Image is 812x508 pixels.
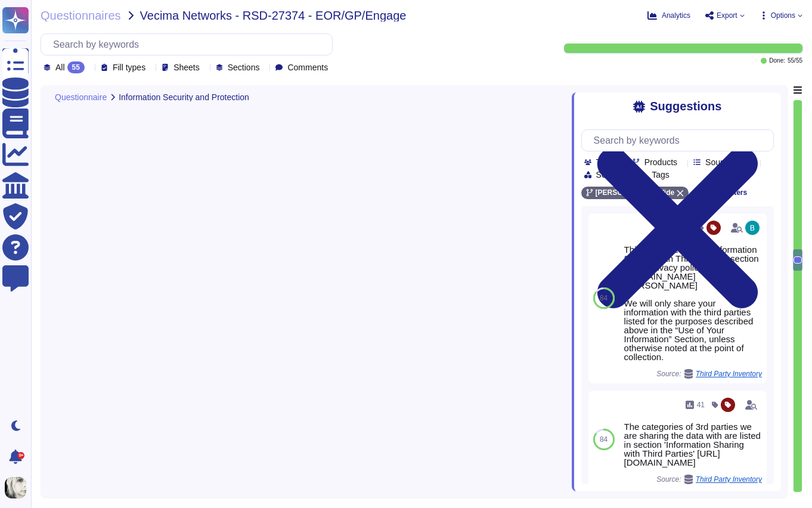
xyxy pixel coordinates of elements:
span: 41 [697,401,705,408]
span: Vecima Networks - RSD-27374 - EOR/GP/Engage [140,10,407,21]
span: Export [717,12,737,19]
div: This is outlined in the 'Information Sharing with Third Parties' section of our privacy policy: [... [624,245,762,361]
input: Search by keywords [588,130,773,151]
div: The categories of 3rd parties we are sharing the data with are listed in section 'Information Sha... [624,422,762,467]
img: user [745,221,760,235]
span: Questionnaires [41,10,121,21]
span: Done: [769,58,785,64]
span: 84 [600,295,608,302]
span: Sections [228,63,260,72]
button: Analytics [647,11,690,20]
span: 55 / 55 [788,58,802,64]
span: Questionnaire [55,93,107,101]
span: Comments [287,63,328,72]
span: Sheets [173,63,200,72]
span: Options [771,12,795,19]
div: 55 [67,61,85,73]
span: Third Party Inventory [696,476,762,483]
span: Source: [656,369,762,379]
span: 84 [600,436,608,443]
button: user [2,475,35,501]
span: Source: [656,475,762,484]
input: Search by keywords [47,34,332,55]
span: Analytics [662,12,690,19]
div: 9+ [17,452,24,459]
img: user [5,477,26,498]
span: Third Party Inventory [696,370,762,377]
span: All [55,63,65,72]
span: Information Security and Protection [119,93,249,101]
span: Fill types [113,63,145,72]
